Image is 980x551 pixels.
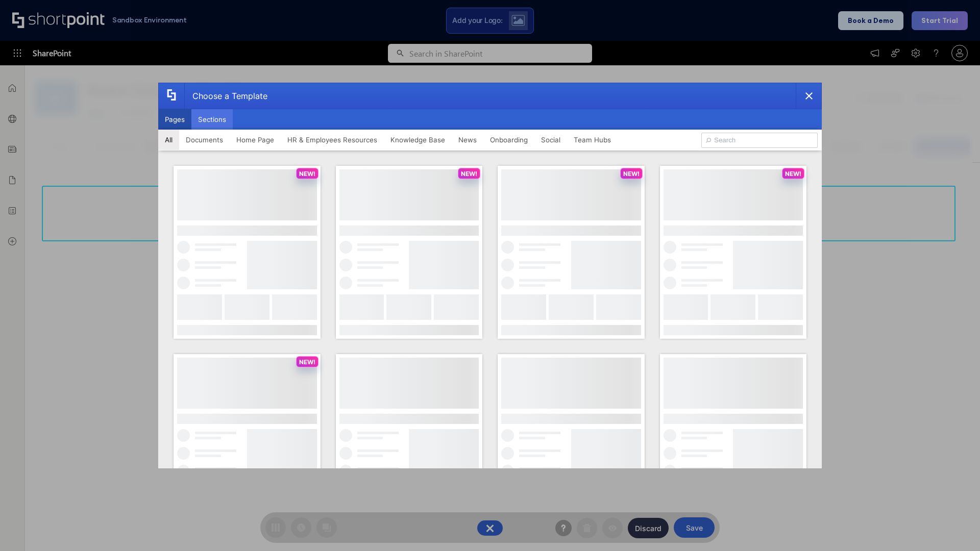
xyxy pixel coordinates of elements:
[567,130,618,150] button: Team Hubs
[534,130,567,150] button: Social
[483,130,534,150] button: Onboarding
[701,133,818,148] input: Search
[299,170,315,178] p: NEW!
[384,130,452,150] button: Knowledge Base
[623,170,640,178] p: NEW!
[158,109,191,130] button: Pages
[281,130,384,150] button: HR & Employees Resources
[179,130,230,150] button: Documents
[452,130,483,150] button: News
[299,358,315,366] p: NEW!
[785,170,801,178] p: NEW!
[929,502,980,551] iframe: Chat Widget
[158,130,179,150] button: All
[158,83,822,468] div: template selector
[191,109,233,130] button: Sections
[230,130,281,150] button: Home Page
[184,83,267,109] div: Choose a Template
[461,170,477,178] p: NEW!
